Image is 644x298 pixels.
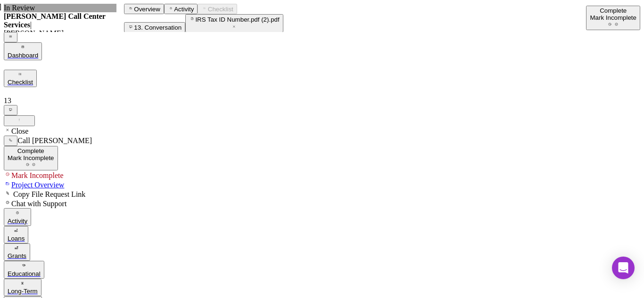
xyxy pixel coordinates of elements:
div: Educational [8,270,41,277]
div: Open Intercom Messenger [612,257,635,279]
button: Educational [4,261,44,278]
button: Loans [4,226,28,243]
div: Long-Term [8,288,38,295]
button: CompleteMark Incomplete [4,146,58,170]
div: Dashboard [8,52,38,59]
div: Checklist [8,79,33,86]
button: Grants [4,243,30,261]
button: IRS Tax ID Number.pdf (2).pdf [185,14,283,32]
a: Project Overview [4,181,64,189]
button: Long-Term [4,279,41,296]
div: Complete [590,7,636,14]
a: Loans [4,226,640,243]
a: Dashboard [4,42,640,60]
label: Checklist [208,6,233,13]
label: Overview [134,6,160,13]
b: [PERSON_NAME] Call Center Services [4,12,106,29]
div: In Review [4,4,116,12]
div: [PERSON_NAME] [PERSON_NAME] | [4,29,124,46]
div: Mark Incomplete [590,14,636,21]
div: Chat with Support [4,199,640,208]
a: Educational [4,261,640,278]
button: 13. Conversation [124,22,185,32]
a: Activity [4,208,640,226]
button: Dashboard [4,42,42,60]
label: Activity [174,6,194,13]
label: 13. Conversation [134,24,182,31]
a: Long-Term [4,279,640,296]
div: 13 [4,97,640,105]
button: Activity [164,4,198,14]
button: Activity [4,208,31,226]
div: | [4,12,124,29]
label: IRS Tax ID Number.pdf (2).pdf [195,16,279,24]
button: Checklist [198,4,237,14]
div: Mark Incomplete [4,170,640,180]
div: Mark Incomplete [8,154,54,161]
div: Activity [8,217,27,225]
div: Grants [8,252,26,259]
div: Complete [8,147,54,154]
div: Close [4,126,640,136]
div: Copy File Request Link [4,189,640,199]
div: Loans [8,235,25,242]
div: Call [PERSON_NAME] [4,136,640,146]
button: CompleteMark Incomplete [586,6,640,30]
a: Grants [4,243,640,261]
button: Overview [124,4,164,14]
button: Checklist [4,70,37,87]
a: Checklist [4,70,640,87]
